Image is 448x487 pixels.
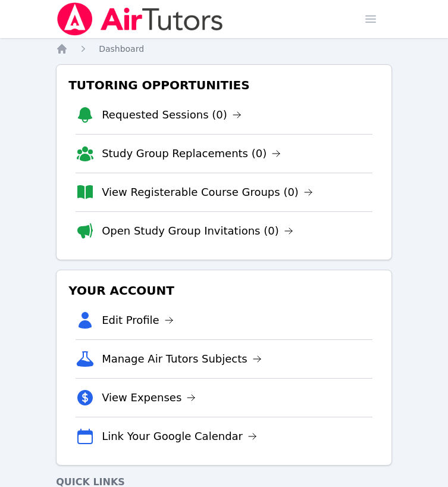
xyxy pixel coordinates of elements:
a: Dashboard [99,43,144,55]
a: View Expenses [102,389,196,406]
a: Edit Profile [102,312,174,329]
a: Link Your Google Calendar [102,428,257,445]
a: Manage Air Tutors Subjects [102,351,262,367]
nav: Breadcrumb [56,43,392,55]
img: Air Tutors [56,2,224,36]
h3: Tutoring Opportunities [66,74,382,96]
a: Study Group Replacements (0) [102,145,281,162]
a: Requested Sessions (0) [102,107,242,123]
span: Dashboard [99,44,144,54]
h3: Your Account [66,280,382,301]
a: Open Study Group Invitations (0) [102,223,293,239]
a: View Registerable Course Groups (0) [102,184,313,201]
